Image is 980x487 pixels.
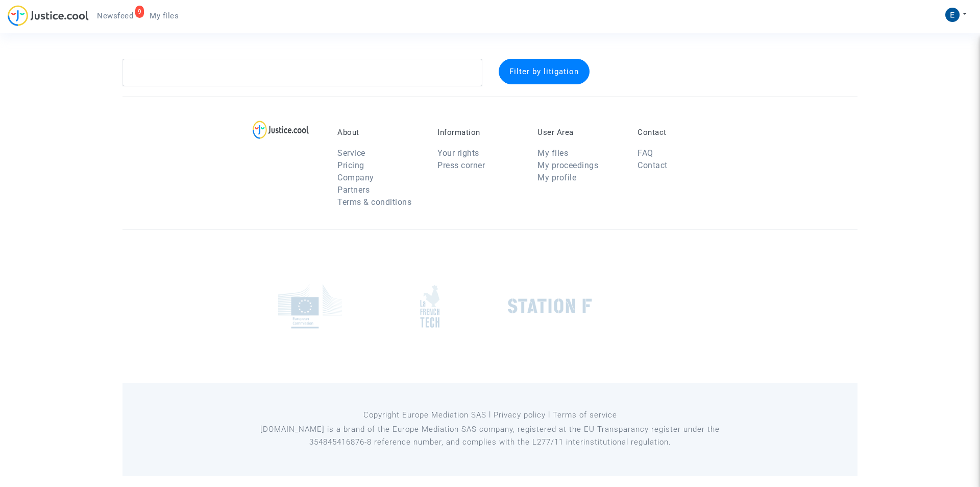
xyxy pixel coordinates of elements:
img: french_tech.png [420,285,439,328]
img: ACg8ocICGBWcExWuj3iT2MEg9j5dw-yx0VuEqZIV0SNsKSMu=s96-c [945,8,960,22]
img: logo-lg.svg [253,121,309,139]
span: My files [150,11,179,20]
a: My files [141,8,187,24]
img: europe_commision.png [278,284,342,329]
a: 9Newsfeed [89,8,141,24]
img: jc-logo.svg [8,5,89,26]
a: My proceedings [537,160,598,170]
p: [DOMAIN_NAME] is a brand of the Europe Mediation SAS company, registered at the EU Transparancy r... [258,423,723,449]
a: Service [337,148,365,158]
a: Your rights [437,148,479,158]
span: Filter by litigation [509,67,579,76]
img: stationf.png [508,298,592,314]
a: Company [337,173,374,182]
a: Press corner [437,160,485,170]
p: Information [437,128,522,137]
a: My files [537,148,568,158]
p: About [337,128,422,137]
a: FAQ [638,148,653,158]
p: User Area [537,128,622,137]
span: Newsfeed [97,11,133,20]
a: Partners [337,185,370,195]
p: Copyright Europe Mediation SAS l Privacy policy l Terms of service [258,409,723,422]
a: My profile [537,173,576,182]
a: Contact [638,160,668,170]
p: Contact [638,128,722,137]
a: Terms & conditions [337,197,411,207]
div: 9 [135,6,144,18]
a: Pricing [337,160,364,170]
